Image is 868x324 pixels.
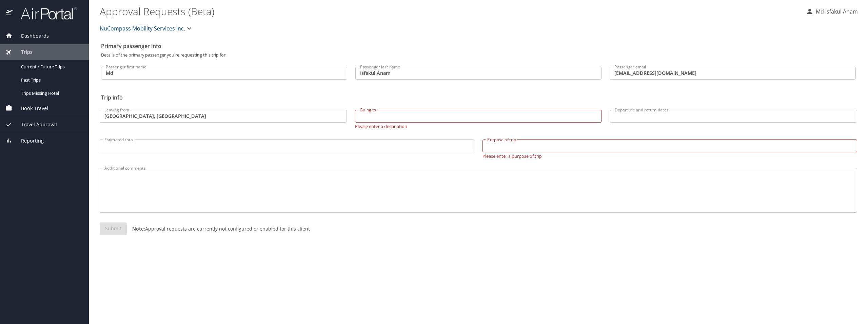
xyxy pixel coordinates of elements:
[803,5,861,18] button: Md Isfakul Anam
[13,32,49,40] span: Dashboards
[101,41,856,51] h2: Primary passenger info
[100,24,185,33] span: NuCompass Mobility Services Inc.
[814,7,858,16] p: Md Isfakul Anam
[21,64,81,70] span: Current / Future Trips
[13,121,57,128] span: Travel Approval
[6,7,13,20] img: icon-airportal.png
[482,152,857,158] p: Please enter a purpose of trip
[101,53,856,57] p: Details of the primary passenger you're requesting this trip for
[100,1,800,22] h1: Approval Requests (Beta)
[355,123,602,129] p: Please enter a destination
[21,77,81,83] span: Past Trips
[132,225,145,232] strong: Note:
[13,48,33,56] span: Trips
[13,137,44,145] span: Reporting
[97,22,196,35] button: NuCompass Mobility Services Inc.
[101,92,856,103] h2: Trip info
[21,90,81,96] span: Trips Missing Hotel
[13,105,48,112] span: Book Travel
[13,7,77,20] img: airportal-logo.png
[127,225,310,232] p: Approval requests are currently not configured or enabled for this client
